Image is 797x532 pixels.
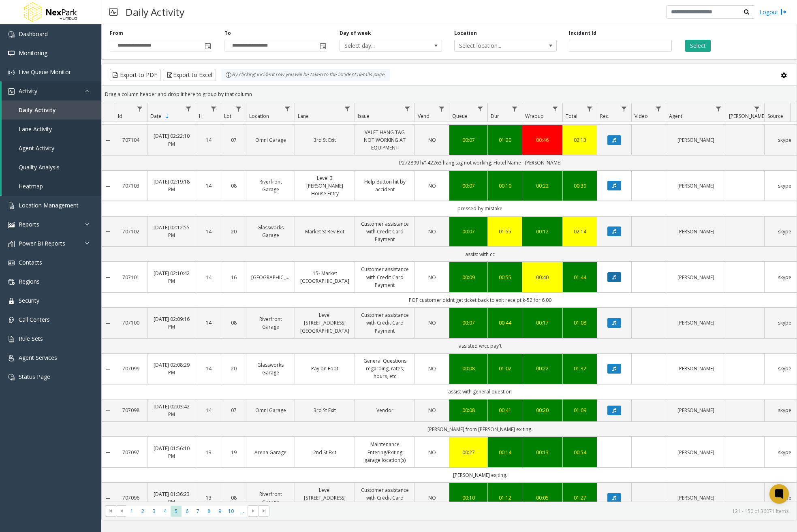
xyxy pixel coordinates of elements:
a: General Questions regarding, rates, hours, etc [360,357,410,380]
span: Dur [491,113,499,120]
img: 'icon' [8,88,15,95]
span: Go to the next page [248,505,259,517]
a: 01:20 [493,136,517,144]
a: 00:05 [527,494,558,502]
a: 08 [226,494,241,502]
a: 00:10 [493,182,517,190]
span: Go to the previous page [118,508,125,514]
a: Daily Activity [2,100,101,120]
div: 02:14 [568,228,592,235]
label: From [110,30,123,37]
a: Queue Filter Menu [475,103,486,114]
img: 'icon' [8,203,15,209]
a: [PERSON_NAME] [671,494,721,502]
img: 'icon' [8,241,15,247]
a: 00:12 [527,228,558,235]
a: 01:44 [568,273,592,281]
div: 01:12 [493,494,517,502]
span: Page 3 [149,506,160,517]
span: Go to the last page [259,505,269,517]
a: Lane Filter Menu [342,103,353,114]
div: 01:55 [493,228,517,235]
a: 00:40 [527,273,558,281]
a: 07 [226,406,241,414]
div: By clicking Incident row you will be taken to the incident details page. [221,69,390,81]
a: 707104 [120,136,142,144]
a: 00:13 [527,449,558,456]
a: 14 [201,136,216,144]
a: Arena Garage [251,449,290,456]
a: [PERSON_NAME] [671,319,721,327]
a: 00:07 [454,228,483,235]
a: Id Filter Menu [135,103,145,114]
span: NO [428,407,436,414]
a: Parker Filter Menu [752,103,763,114]
a: 3rd St Exit [300,136,350,144]
a: 00:17 [527,319,558,327]
a: 08 [226,182,241,190]
a: Collapse Details [102,137,115,144]
a: 707103 [120,182,142,190]
span: Heatmap [19,182,43,190]
a: [DATE] 02:03:42 PM [152,403,191,418]
a: 00:10 [454,494,483,502]
div: 00:55 [493,273,517,281]
a: [DATE] 02:09:16 PM [152,315,191,331]
label: Incident Id [569,30,596,37]
a: 00:07 [454,319,483,327]
span: Dashboard [19,30,48,38]
a: Agent Activity [2,139,101,158]
a: [PERSON_NAME] [671,182,721,190]
a: Lane Activity [2,120,101,139]
a: Level [STREET_ADDRESS][GEOGRAPHIC_DATA] [300,486,350,510]
a: 19 [226,449,241,456]
a: 01:32 [568,365,592,372]
a: Collapse Details [102,229,115,235]
a: [DATE] 02:19:18 PM [152,178,191,193]
span: Lot [224,113,231,120]
span: Lane [298,113,309,120]
div: 01:27 [568,494,592,502]
span: Page 9 [214,506,225,517]
a: Collapse Details [102,183,115,190]
a: NO [420,494,444,502]
a: Omni Garage [251,136,290,144]
a: NO [420,319,444,327]
img: 'icon' [8,222,15,228]
a: 00:07 [454,136,483,144]
a: 00:41 [493,406,517,414]
span: Go to the first page [107,508,114,514]
a: Vend Filter Menu [436,103,447,114]
span: Id [118,113,122,120]
span: Page 6 [182,506,192,517]
span: Go to the last page [261,508,267,514]
a: Level 3 [PERSON_NAME] House Entry [300,174,350,198]
a: 2nd St Exit [300,449,350,456]
span: Source [767,113,783,120]
div: 00:39 [568,182,592,190]
a: 707098 [120,406,142,414]
a: 14 [201,182,216,190]
span: Date [150,113,161,120]
div: 00:27 [454,449,483,456]
a: Activity [2,81,101,100]
span: Queue [452,113,468,120]
a: Riverfront Garage [251,490,290,506]
button: Export to Excel [163,69,216,81]
a: Quality Analysis [2,158,101,177]
span: Lane Activity [19,125,52,133]
a: 15- Market [GEOGRAPHIC_DATA] [300,269,350,285]
a: 14 [201,406,216,414]
a: 01:09 [568,406,592,414]
a: Logout [759,8,787,16]
a: 707100 [120,319,142,327]
a: NO [420,182,444,190]
span: Call Centers [19,316,50,323]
